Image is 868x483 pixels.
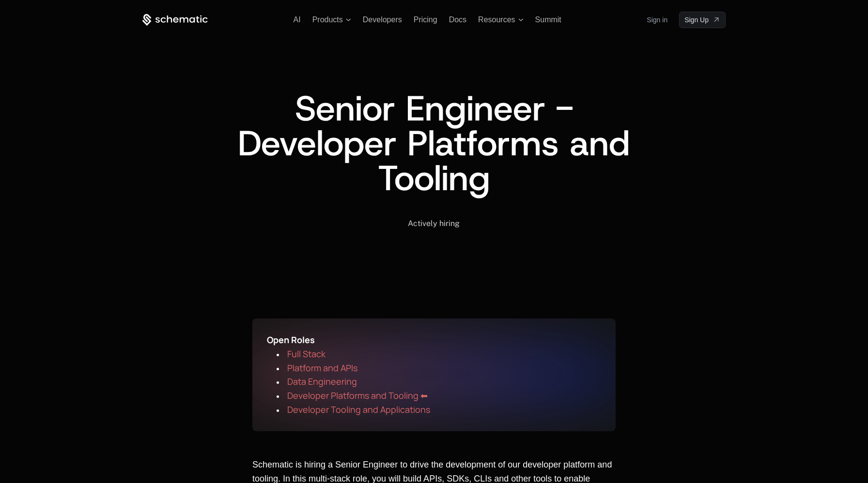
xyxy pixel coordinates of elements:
[287,406,430,414] a: Developer Tooling and Applications
[294,15,301,24] a: AI
[478,15,515,24] span: Resources
[679,12,726,28] a: [object Object]
[414,15,437,24] a: Pricing
[287,404,430,415] span: Developer Tooling and Applications
[312,15,343,24] span: Products
[684,15,709,25] span: Sign Up
[238,85,640,201] span: Senior Engineer - Developer Platforms and Tooling
[363,15,402,24] a: Developers
[287,348,325,360] span: Full Stack
[287,376,357,387] span: Data Engineering
[449,15,466,24] a: Docs
[267,334,315,346] span: Open Roles
[287,350,325,359] a: Full Stack
[647,12,667,28] a: Sign in
[287,378,357,386] a: Data Engineering
[287,392,428,400] a: Developer Platforms and Tooling ⬅
[287,364,357,373] a: Platform and APIs
[408,219,460,228] span: Actively hiring
[287,390,428,401] span: Developer Platforms and Tooling ⬅
[535,15,561,24] a: Summit
[287,362,357,374] span: Platform and APIs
